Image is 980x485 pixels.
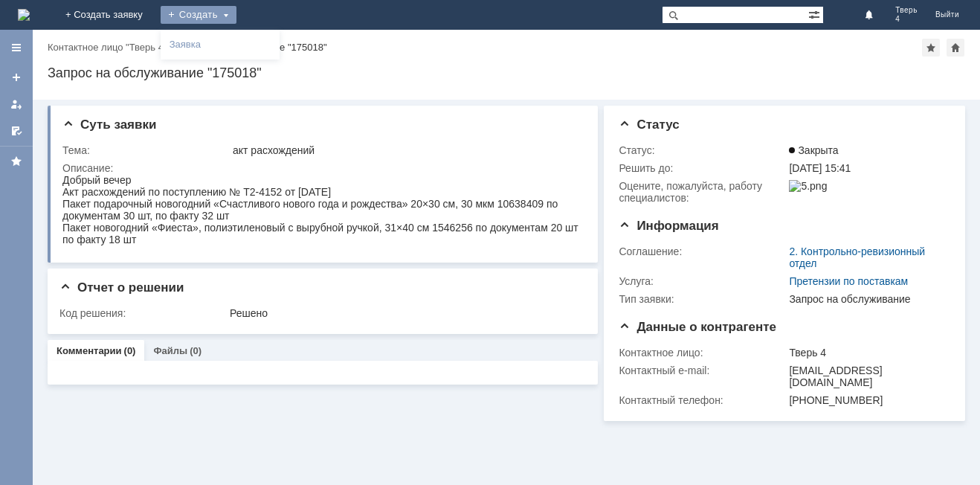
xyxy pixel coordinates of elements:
[59,280,184,295] span: Отчет о решении
[48,42,167,53] a: Контактное лицо "Тверь 4"
[947,39,964,57] div: Сделать домашней страницей
[619,219,718,233] span: Информация
[619,118,679,132] span: Статус
[124,345,136,356] div: (0)
[233,144,578,156] div: акт расхождений
[619,245,786,257] div: Соглашение:
[4,119,28,143] a: Мои согласования
[619,364,786,376] div: Контактный e-mail:
[18,9,30,21] img: logo
[161,6,236,24] div: Создать
[789,347,944,359] div: Тверь 4
[619,275,786,287] div: Услуга:
[164,36,277,54] a: Заявка
[808,7,823,21] span: Расширенный поиск
[153,345,187,356] a: Файлы
[230,307,578,319] div: Решено
[62,162,581,174] div: Описание:
[789,394,944,406] div: [PHONE_NUMBER]
[4,65,28,89] a: Создать заявку
[59,307,227,319] div: Код решения:
[619,162,786,174] div: Решить до:
[57,345,122,356] a: Комментарии
[48,65,965,80] div: Запрос на обслуживание "175018"
[619,180,786,204] div: Oцените, пожалуйста, работу специалистов:
[619,320,776,334] span: Данные о контрагенте
[789,144,838,156] span: Закрыта
[789,245,925,269] a: 2. Контрольно-ревизионный отдел
[48,42,173,53] div: /
[619,293,786,305] div: Тип заявки:
[789,275,908,287] a: Претензии по поставкам
[922,39,940,57] div: Добавить в избранное
[62,144,230,156] div: Тема:
[619,394,786,406] div: Контактный телефон:
[895,15,918,24] span: 4
[62,118,156,132] span: Суть заявки
[4,92,28,116] a: Мои заявки
[895,6,918,15] span: Тверь
[619,347,786,359] div: Контактное лицо:
[190,345,202,356] div: (0)
[173,42,327,53] div: Запрос на обслуживание "175018"
[789,180,827,192] img: 5.png
[789,162,851,174] span: [DATE] 15:41
[18,9,30,21] a: Перейти на домашнюю страницу
[789,364,944,388] div: [EMAIL_ADDRESS][DOMAIN_NAME]
[619,144,786,156] div: Статус:
[789,293,944,305] div: Запрос на обслуживание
